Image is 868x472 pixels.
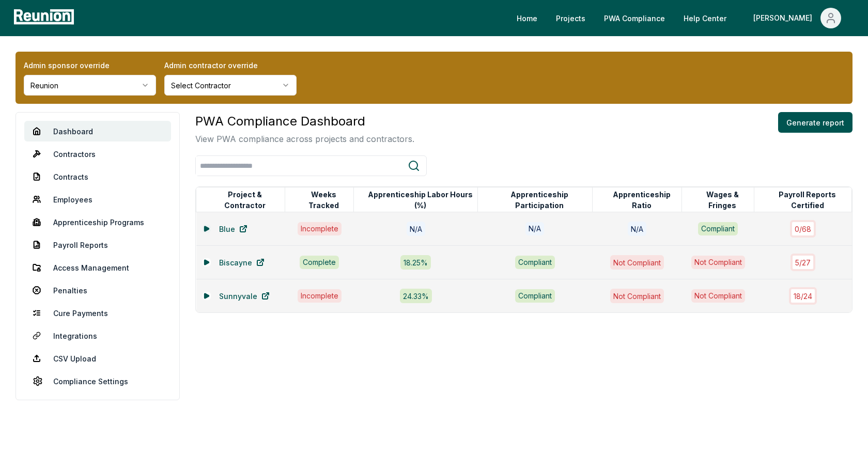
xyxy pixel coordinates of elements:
div: N/A [407,222,425,235]
div: Complete [300,256,339,269]
div: Not Compliant [691,289,745,303]
div: 5 / 27 [791,254,815,271]
a: PWA Compliance [596,8,673,28]
h3: PWA Compliance Dashboard [195,112,414,131]
a: Biscayne [211,252,273,273]
button: Weeks Tracked [294,190,353,210]
button: Apprenticeship Participation [487,190,592,210]
a: Help Center [675,8,735,28]
div: Compliant [515,289,555,303]
div: Not Compliant [610,289,664,303]
div: Not Compliant [691,256,745,269]
a: Penalties [24,280,171,301]
a: Projects [548,8,594,28]
div: Incomplete [298,222,342,235]
a: Compliance Settings [24,371,171,391]
a: Apprenticeship Programs [24,212,171,232]
a: Blue [211,218,256,239]
div: N/A [525,222,544,235]
a: Sunnyvale [211,286,278,306]
button: Project & Contractor [205,190,285,210]
label: Admin contractor override [164,60,297,71]
a: Contracts [24,166,171,187]
button: Apprenticeship Ratio [601,190,682,210]
button: Generate report [778,112,853,133]
button: Payroll Reports Certified [763,190,851,210]
a: Integrations [24,325,171,346]
div: 24.33 % [400,289,432,303]
a: Dashboard [24,121,171,141]
div: Incomplete [298,289,342,303]
a: Access Management [24,257,171,278]
div: Not Compliant [610,255,664,269]
button: Wages & Fringes [691,190,754,210]
div: 18 / 24 [789,287,817,304]
a: Contractors [24,144,171,164]
button: Apprenticeship Labor Hours (%) [363,190,477,210]
button: [PERSON_NAME] [745,8,849,28]
a: Home [508,8,546,28]
label: Admin sponsor override [24,60,156,71]
p: View PWA compliance across projects and contractors. [195,133,414,145]
div: [PERSON_NAME] [753,8,816,28]
div: Compliant [515,256,555,269]
div: 0 / 68 [790,220,816,237]
a: Cure Payments [24,303,171,323]
a: Payroll Reports [24,234,171,255]
nav: Main [508,8,858,28]
a: Employees [24,189,171,210]
div: 18.25 % [400,255,431,269]
div: Compliant [698,222,738,235]
a: CSV Upload [24,348,171,369]
div: N/A [628,222,646,235]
